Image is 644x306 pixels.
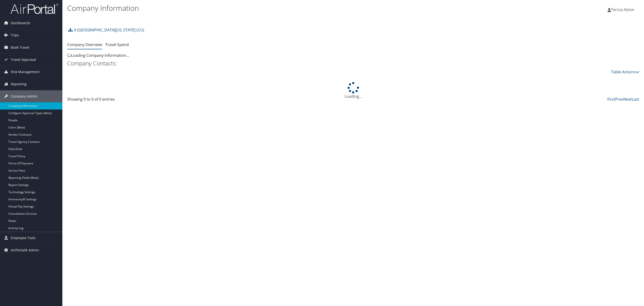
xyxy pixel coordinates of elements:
[11,66,40,78] span: Risk Management
[11,41,29,53] span: Book Travel
[623,97,632,102] a: Next
[11,244,39,256] span: AirPortal® Admin
[74,25,144,35] a: [GEOGRAPHIC_DATA][US_STATE] (CU)
[611,69,639,75] a: Table Actions
[11,78,27,90] span: Reporting
[11,17,30,29] span: Dashboards
[67,3,449,13] h1: Company Information
[607,97,615,102] a: First
[615,97,623,102] a: Prev
[11,54,36,66] span: Travel Approval
[11,29,19,41] span: Trips
[67,42,102,47] a: Company Overview
[632,97,639,102] a: Last
[611,7,634,12] span: Terzza Aston
[105,42,129,47] a: Travel Spend
[608,2,639,17] a: Terzza Aston
[11,232,36,244] span: Employee Tools
[67,59,639,67] h2: Company Contacts:
[11,90,37,102] span: Company Admin
[67,96,205,104] div: Showing 0 to 0 of 0 entries
[11,3,59,14] img: airportal-logo.png
[67,82,639,99] div: Loading...
[67,53,129,58] span: Loading Company Information...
